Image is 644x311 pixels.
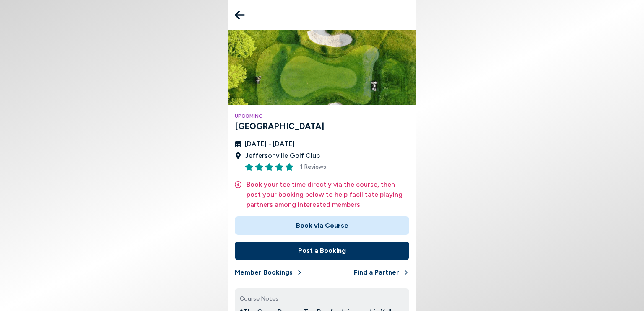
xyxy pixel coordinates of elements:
span: [DATE] - [DATE] [245,139,295,149]
button: Find a Partner [354,263,409,282]
button: Rate this item 3 stars [265,163,273,171]
button: Member Bookings [235,263,303,282]
span: Course Notes [240,295,278,302]
button: Rate this item 2 stars [255,163,263,171]
button: Book via Course [235,216,409,235]
span: Jeffersonville Golf Club [245,151,320,161]
p: Book your tee time directly via the course, then post your booking below to help facilitate playi... [247,180,409,210]
img: Jeffersonville [228,30,416,105]
button: Post a Booking [235,242,409,260]
h3: [GEOGRAPHIC_DATA] [235,120,409,132]
span: 1 Reviews [300,162,326,171]
button: Rate this item 1 stars [245,163,253,171]
button: Rate this item 4 stars [275,163,283,171]
button: Rate this item 5 stars [285,163,293,171]
h4: Upcoming [235,112,409,120]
